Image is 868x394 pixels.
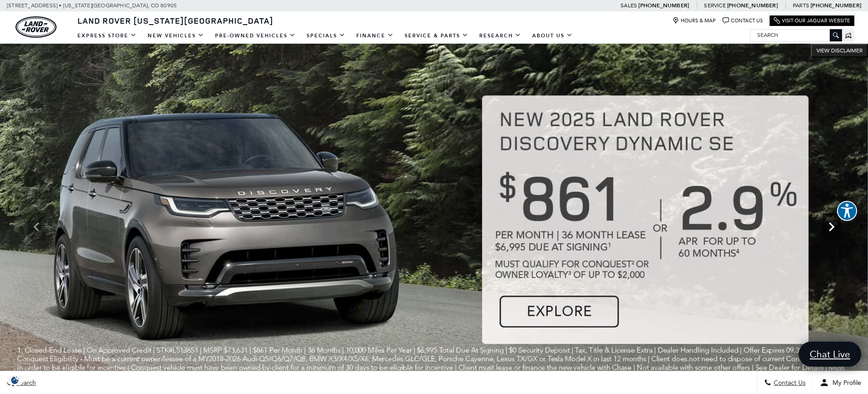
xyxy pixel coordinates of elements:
[527,28,578,44] a: About Us
[15,16,56,38] a: land-rover
[793,2,809,9] span: Parts
[771,379,806,387] span: Contact Us
[5,375,26,385] section: Click to Open Cookie Consent Modal
[399,28,474,44] a: Service & Parts
[673,17,716,24] a: Hours & Map
[15,16,56,38] img: Land Rover
[474,28,527,44] a: Research
[72,15,279,26] a: Land Rover [US_STATE][GEOGRAPHIC_DATA]
[351,28,399,44] a: Finance
[727,2,778,9] a: [PHONE_NUMBER]
[77,15,273,26] span: Land Rover [US_STATE][GEOGRAPHIC_DATA]
[811,44,868,57] button: VIEW DISCLAIMER
[72,28,578,44] nav: Main Navigation
[774,17,850,24] a: Visit Our Jaguar Website
[822,213,841,240] div: Next
[301,28,351,44] a: Specials
[5,375,26,385] img: Opt-Out Icon
[704,2,725,9] span: Service
[799,342,861,367] a: Chat Live
[621,2,637,9] span: Sales
[7,2,177,9] a: [STREET_ADDRESS] • [US_STATE][GEOGRAPHIC_DATA], CO 80905
[837,201,857,221] button: Explore your accessibility options
[210,28,301,44] a: Pre-Owned Vehicles
[837,201,857,223] aside: Accessibility Help Desk
[142,28,210,44] a: New Vehicles
[638,2,689,9] a: [PHONE_NUMBER]
[817,47,863,54] span: VIEW DISCLAIMER
[723,17,763,24] a: Contact Us
[27,213,46,240] div: Previous
[72,28,142,44] a: EXPRESS STORE
[750,30,842,41] input: Search
[805,348,855,360] span: Chat Live
[813,371,868,394] button: Open user profile menu
[829,379,861,387] span: My Profile
[811,2,861,9] a: [PHONE_NUMBER]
